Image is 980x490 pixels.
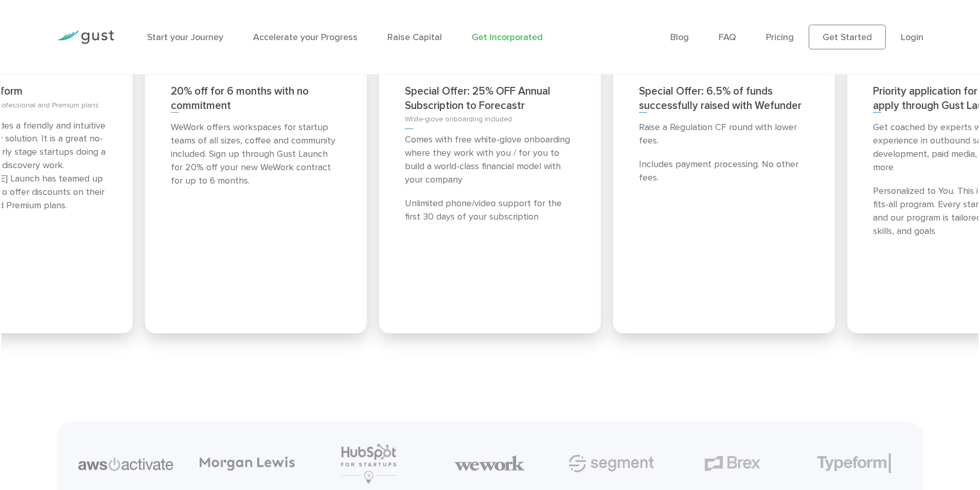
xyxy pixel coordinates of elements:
[719,32,736,43] a: FAQ
[253,32,358,43] a: Accelerate your Progress
[341,444,396,483] img: Hubspot
[171,121,341,188] p: WeWork offers workspaces for startup teams of all sizes, coffee and community included. Sign up t...
[901,32,923,43] a: Login
[568,446,655,481] img: Segment
[670,32,689,43] a: Blog
[405,115,512,129] span: White-glove onboarding included
[809,25,886,49] a: Get Started
[405,84,575,113] div: Special Offer: 25% OFF Annual Subscription to Forecastr
[405,133,575,187] p: Comes with free white-glove onboarding where they work with you / for you to build a world-class ...
[78,458,173,471] img: Aws
[817,453,891,473] img: Typeform
[171,84,341,113] div: 20% off for 6 months with no commitment
[766,32,794,43] a: Pricing
[639,121,809,148] p: Raise a Regulation CF round with lower fees.
[200,457,295,471] img: Morgan Lewis
[387,32,442,43] a: Raise Capital
[639,84,809,113] div: Special Offer: 6.5% of funds successfully raised with Wefunder
[705,456,760,471] img: Brex
[472,32,543,43] a: Get Incorporated
[57,30,114,44] img: Gust Logo
[405,197,575,224] p: Unlimited phone/video support for the first 30 days of your subscription
[639,158,809,185] p: Includes payment processing. No other fees.
[454,455,525,472] img: We Work
[147,32,223,43] a: Start your Journey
